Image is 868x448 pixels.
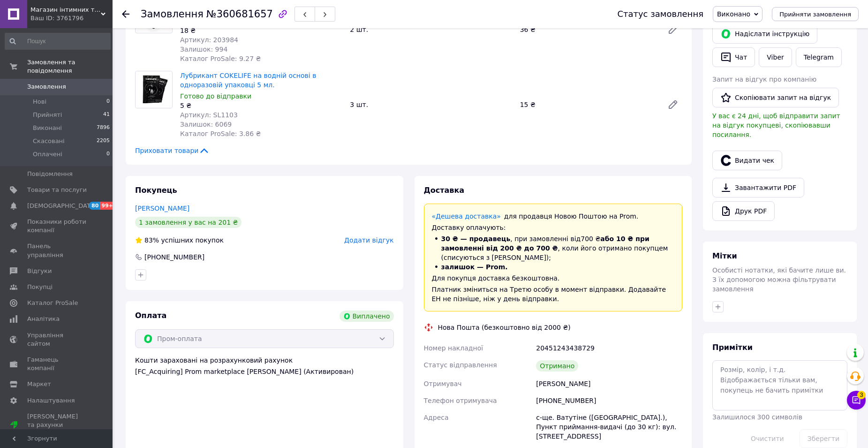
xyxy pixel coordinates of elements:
[432,212,675,221] div: для продавця Новою Поштою на Prom.
[135,217,242,228] div: 1 замовлення у вас на 201 ₴
[135,146,210,155] span: Приховати товари
[33,98,46,106] span: Нові
[27,170,73,178] span: Повідомлення
[27,299,78,307] span: Каталог ProSale
[712,76,816,83] span: Запит на відгук про компанію
[712,151,782,170] button: Видати чек
[712,251,737,260] span: Мітки
[346,23,516,36] div: 2 шт.
[712,24,817,44] button: Надіслати інструкцію
[717,10,750,18] span: Виконано
[89,202,100,210] span: 80
[5,33,111,50] input: Пошук
[27,242,87,259] span: Панель управління
[27,58,113,75] span: Замовлення та повідомлення
[135,356,394,376] div: Кошти зараховані на розрахунковий рахунок
[135,311,166,320] span: Оплата
[534,340,684,357] div: 20451243438729
[180,92,251,100] span: Готово до відправки
[30,6,101,14] span: Магазин інтимних товарів "WeLove
[180,101,342,110] div: 5 ₴
[144,236,159,244] span: 83%
[27,283,53,291] span: Покупці
[122,9,129,19] div: Повернутися назад
[27,315,60,323] span: Аналітика
[141,8,204,20] span: Замовлення
[436,323,573,332] div: Нова Пошта (безкоштовно від 2000 ₴)
[103,111,110,119] span: 41
[712,47,755,67] button: Чат
[534,409,684,445] div: с-ще. Ватутіне ([GEOGRAPHIC_DATA].), Пункт приймання-видачі (до 30 кг): вул. [STREET_ADDRESS]
[97,137,110,145] span: 2205
[206,8,273,20] span: №360681657
[27,186,87,194] span: Товари та послуги
[847,391,866,410] button: Чат з покупцем3
[424,414,449,421] span: Адреса
[135,367,394,376] div: [FC_Acquiring] Prom marketplace [PERSON_NAME] (Активирован)
[180,36,238,44] span: Артикул: 203984
[712,88,839,107] button: Скопіювати запит на відгук
[432,273,675,283] div: Для покупця доставка безкоштовна.
[180,55,261,62] span: Каталог ProSale: 9.27 ₴
[135,235,224,245] div: успішних покупок
[772,7,859,21] button: Прийняти замовлення
[779,11,851,18] span: Прийняти замовлення
[516,98,660,111] div: 15 ₴
[536,360,578,372] div: Отримано
[712,112,840,138] span: У вас є 24 дні, щоб відправити запит на відгук покупцеві, скопіювавши посилання.
[27,331,87,348] span: Управління сайтом
[100,202,115,210] span: 99+
[664,20,682,39] a: Редагувати
[712,178,804,197] a: Завантажити PDF
[135,186,177,195] span: Покупець
[432,285,675,304] div: Платник зміниться на Третю особу в момент відправки. Додавайте ЕН не пізніше, ніж у день відправки.
[180,111,238,119] span: Артикул: SL1103
[27,396,75,405] span: Налаштування
[424,344,483,352] span: Номер накладної
[97,124,110,132] span: 7896
[27,267,52,275] span: Відгуки
[857,391,866,399] span: 3
[33,137,65,145] span: Скасовані
[712,266,846,293] span: Особисті нотатки, які бачите лише ви. З їх допомогою можна фільтрувати замовлення
[143,252,205,262] div: [PHONE_NUMBER]
[441,235,649,252] span: або 10 ₴ при замовленні від 200 ₴ до 700 ₴
[441,235,511,243] span: 30 ₴ — продавець
[27,83,66,91] span: Замовлення
[796,47,842,67] a: Telegram
[664,95,682,114] a: Редагувати
[617,9,703,19] div: Статус замовлення
[33,124,62,132] span: Виконані
[340,311,394,322] div: Виплачено
[712,201,775,221] a: Друк PDF
[712,343,753,352] span: Примітки
[135,205,189,212] a: [PERSON_NAME]
[424,397,497,404] span: Телефон отримувача
[432,234,675,262] li: , при замовленні від 700 ₴ , коли його отримано покупцем (списуються з [PERSON_NAME]);
[432,223,675,232] div: Доставку оплачують:
[180,46,227,53] span: Залишок: 994
[180,121,232,128] span: Залишок: 6069
[424,380,462,387] span: Отримувач
[432,213,501,220] a: «Дешева доставка»
[27,380,51,388] span: Маркет
[424,186,465,195] span: Доставка
[516,23,660,36] div: 36 ₴
[534,392,684,409] div: [PHONE_NUMBER]
[106,150,110,159] span: 0
[180,72,316,89] a: Лубрикант COKELIFE на водній основі в одноразовій упаковці 5 мл.
[180,26,342,35] div: 18 ₴
[33,150,62,159] span: Оплачені
[136,71,172,108] img: Лубрикант COKELIFE на водній основі в одноразовій упаковці 5 мл.
[27,218,87,235] span: Показники роботи компанії
[33,111,62,119] span: Прийняті
[712,413,802,421] span: Залишилося 300 символів
[27,202,97,210] span: [DEMOGRAPHIC_DATA]
[106,98,110,106] span: 0
[27,412,87,438] span: [PERSON_NAME] та рахунки
[180,130,261,137] span: Каталог ProSale: 3.86 ₴
[346,98,516,111] div: 3 шт.
[27,356,87,372] span: Гаманець компанії
[534,375,684,392] div: [PERSON_NAME]
[759,47,792,67] a: Viber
